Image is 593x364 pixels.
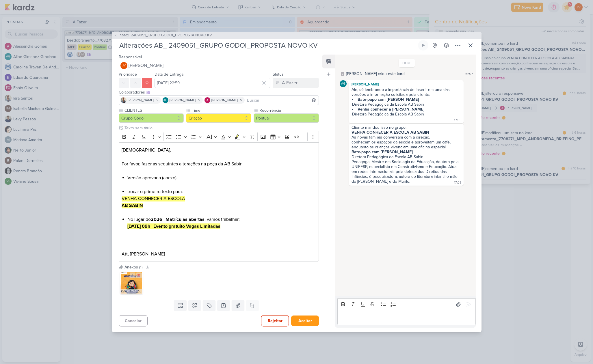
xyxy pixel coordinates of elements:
[120,271,143,294] img: GswM4VmKkdfdEUaEWN3ylGNYzpSxvjvPvaGJetKg.jpg
[358,97,419,102] strong: Bate-papo com [PERSON_NAME]
[352,125,461,130] div: Cliente mandou isso no grupo:
[120,289,143,294] div: KV-Ab-Sabin_03 (2).jpg
[352,130,461,150] div: As novas famílias conversam com a direção, conhecem os espaços da escola e aproveitam um café, en...
[465,71,473,76] div: 15:57
[340,80,347,87] div: Aline Gimenez Graciano
[259,107,319,113] label: Recorrência
[352,107,461,117] li: Diretora Pedagógica da Escola AB Sabin
[119,33,130,38] span: AG202
[119,142,319,262] div: Editor editing area: main
[454,180,461,185] div: 17:09
[122,203,143,208] strong: AB SABIN
[129,62,163,69] span: [PERSON_NAME]
[119,60,319,71] button: JV [PERSON_NAME]
[211,98,238,103] span: [PERSON_NAME]
[352,150,413,154] strong: Bate-papo com [PERSON_NAME]
[163,99,167,102] p: AG
[205,97,210,103] img: Alessandra Gomes
[151,216,205,222] strong: 2026 | Matrículas abertas
[352,97,461,107] li: Diretora Pedagógica da Escola AB Sabin
[352,150,460,184] div: Diretora Pedagógica da Escola AB Sabin. Pedagoga, Mestre em Sociologia da Educação, doutora pela ...
[119,89,319,95] div: Colaboradores
[291,316,319,326] button: Aceitar
[118,40,417,51] input: Kard Sem Título
[337,298,475,310] div: Editor toolbar
[124,107,184,113] label: CLIENTES
[191,107,251,113] label: Time
[352,87,461,97] div: Ale, só lembrando a importância de inserir em uma das versões a informação solicitada pela cliente:
[350,81,462,87] div: [PERSON_NAME]
[127,223,220,229] strong: [DATE] 09h | Evento gratuito Vagas Limitadas
[341,82,345,85] p: AG
[282,79,298,86] div: A Fazer
[120,62,127,69] div: Joney Viana
[155,72,183,77] label: Data de Entrega
[122,251,316,257] p: Att, [PERSON_NAME]
[124,264,142,270] div: Anexos (1)
[122,64,126,67] p: JV
[131,33,212,38] span: 2409051_GRUPO GODOI_PROPOSTA NOVO KV
[352,130,429,135] strong: VENHA CONHECER A ESCOLA AB SABIN
[170,98,196,103] span: [PERSON_NAME]
[273,78,319,88] button: A Fazer
[119,55,142,59] label: Responsável
[122,147,316,154] p: [DEMOGRAPHIC_DATA],
[273,72,284,77] label: Status
[123,125,319,131] input: Texto sem título
[155,78,271,88] input: Select a date
[121,97,127,103] img: Iara Santos
[421,43,425,48] div: Ligar relógio
[122,160,316,167] p: Por favor, fazer as seguintes alterações na peça da AB Sabin
[346,71,405,77] div: [PERSON_NAME] criou este kard
[127,188,316,195] li: trocar o primeiro texto para:
[128,98,154,103] span: [PERSON_NAME]
[358,107,424,112] strong: Venha conhecer a [PERSON_NAME]
[114,33,212,38] button: AG202 2409051_GRUPO GODOI_PROPOSTA NOVO KV
[127,216,316,230] li: No lugar do , vamos trabalhar:
[119,72,137,77] label: Prioridade
[127,174,316,181] li: Versão aprovada (anexo)
[122,196,185,201] mark: VENHA CONHECER A ESCOLA
[119,113,184,123] button: Grupo Godoi
[163,97,168,103] div: Aline Gimenez Graciano
[246,97,318,104] input: Buscar
[454,118,461,123] div: 17:05
[261,315,289,326] button: Rejeitar
[119,131,319,142] div: Editor toolbar
[119,315,148,326] button: Cancelar
[254,113,319,123] button: Pontual
[337,310,475,326] div: Editor editing area: main
[186,113,251,123] button: Criação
